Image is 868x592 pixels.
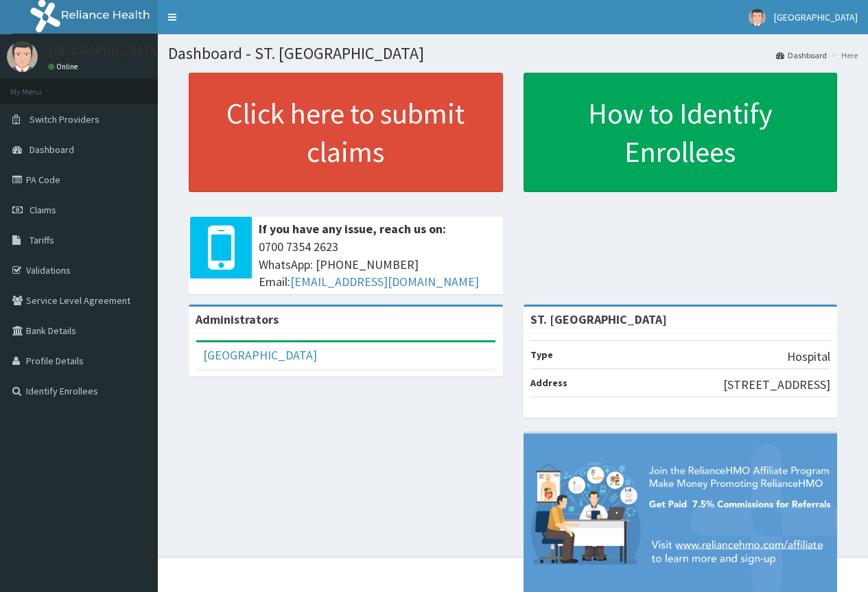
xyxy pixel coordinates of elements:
p: Hospital [787,348,830,366]
img: User Image [749,9,766,26]
a: [GEOGRAPHIC_DATA] [203,347,317,363]
p: [STREET_ADDRESS] [723,376,830,394]
span: 0700 7354 2623 WhatsApp: [PHONE_NUMBER] Email: [259,238,496,291]
span: Switch Providers [30,113,99,126]
b: If you have any issue, reach us on: [259,221,446,237]
span: Claims [30,204,56,216]
a: [EMAIL_ADDRESS][DOMAIN_NAME] [290,274,479,289]
b: Administrators [196,311,279,327]
a: Dashboard [776,49,827,61]
b: Address [530,377,567,389]
h1: Dashboard - ST. [GEOGRAPHIC_DATA] [168,45,858,62]
a: Online [48,62,81,71]
img: User Image [7,41,38,72]
span: Dashboard [30,143,74,156]
b: Type [530,348,553,361]
li: Here [828,49,858,61]
span: [GEOGRAPHIC_DATA] [774,11,858,23]
strong: ST. [GEOGRAPHIC_DATA] [530,311,667,327]
p: [GEOGRAPHIC_DATA] [48,45,161,57]
a: Click here to submit claims [189,73,503,192]
span: Tariffs [30,234,54,246]
a: How to Identify Enrollees [524,73,838,192]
